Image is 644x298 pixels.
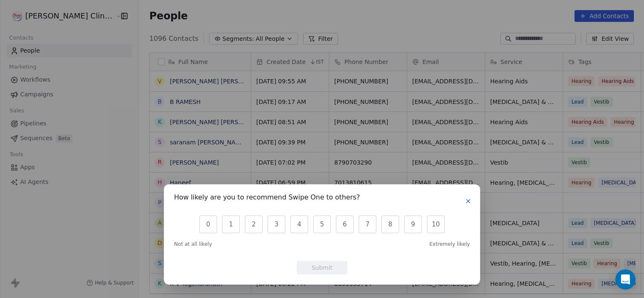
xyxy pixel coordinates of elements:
button: 0 [199,216,217,233]
button: 10 [427,216,445,233]
span: Extremely likely [429,241,470,247]
button: 1 [222,216,240,233]
button: 5 [313,216,331,233]
h1: How likely are you to recommend Swipe One to others? [174,194,360,203]
button: 6 [336,216,354,233]
span: Not at all likely [174,241,212,247]
button: Submit [297,261,347,274]
button: 8 [381,216,399,233]
button: 9 [404,216,422,233]
button: 4 [290,216,308,233]
button: 3 [268,216,285,233]
button: 2 [245,216,263,233]
button: 7 [359,216,376,233]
